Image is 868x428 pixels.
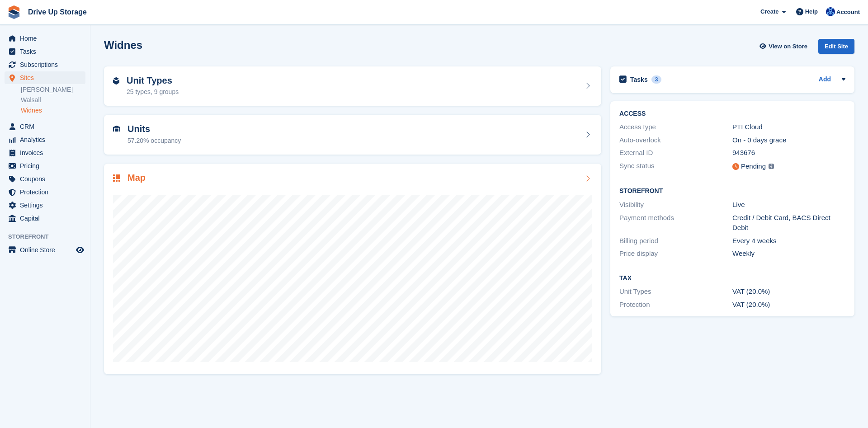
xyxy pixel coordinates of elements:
a: Walsall [21,96,85,104]
a: Widnes [21,106,85,115]
img: Widnes Team [826,7,835,16]
div: Weekly [732,249,845,259]
a: menu [5,58,85,71]
span: Home [20,32,74,45]
div: Unit Types [619,287,732,297]
a: menu [5,120,85,133]
img: icon-info-grey-7440780725fd019a000dd9b08b2336e03edf1995a4989e88bcd33f0948082b44.svg [769,164,774,169]
a: menu [5,71,85,84]
a: menu [5,32,85,45]
span: Tasks [20,45,74,58]
h2: Tax [619,275,845,282]
div: Auto-overlock [619,135,732,146]
span: Online Store [20,244,74,256]
span: Coupons [20,173,74,185]
a: Drive Up Storage [24,5,90,19]
a: menu [5,45,85,58]
span: Subscriptions [20,58,74,71]
div: VAT (20.0%) [732,300,845,310]
span: Pricing [20,160,74,172]
a: menu [5,173,85,185]
img: map-icn-33ee37083ee616e46c38cad1a60f524a97daa1e2b2c8c0bc3eb3415660979fc1.svg [113,174,120,182]
a: menu [5,146,85,159]
div: On - 0 days grace [732,135,845,146]
div: Visibility [619,200,732,210]
div: Every 4 weeks [732,236,845,246]
div: 57.20% occupancy [127,136,181,146]
a: Edit Site [818,39,854,57]
span: Invoices [20,146,74,159]
a: menu [5,186,85,198]
div: Billing period [619,236,732,246]
div: Live [732,200,845,210]
div: Payment methods [619,213,732,233]
span: View on Store [769,42,807,51]
div: Credit / Debit Card, BACS Direct Debit [732,213,845,233]
span: Create [760,7,778,16]
span: CRM [20,120,74,133]
h2: Tasks [630,75,648,84]
span: Help [805,7,818,16]
span: Protection [20,186,74,198]
span: Settings [20,199,74,212]
div: VAT (20.0%) [732,287,845,297]
span: Storefront [8,232,90,241]
a: menu [5,133,85,146]
div: 25 types, 9 groups [127,87,179,97]
div: Access type [619,122,732,132]
a: Unit Types 25 types, 9 groups [104,66,601,106]
h2: Widnes [104,39,142,51]
div: Edit Site [818,39,854,54]
img: stora-icon-8386f47178a22dfd0bd8f6a31ec36ba5ce8667c1dd55bd0f319d3a0aa187defe.svg [7,5,21,19]
h2: Map [127,173,146,183]
div: Protection [619,300,732,310]
a: [PERSON_NAME] [21,85,85,94]
a: menu [5,160,85,172]
h2: Storefront [619,188,845,195]
div: PTI Cloud [732,122,845,132]
div: Pending [741,161,766,172]
a: menu [5,244,85,256]
div: 3 [651,75,662,84]
div: 943676 [732,148,845,158]
div: External ID [619,148,732,158]
a: Preview store [75,245,85,255]
a: Map [104,164,601,375]
h2: Unit Types [127,75,179,86]
h2: ACCESS [619,110,845,118]
span: Account [836,8,860,17]
span: Capital [20,212,74,225]
a: View on Store [758,39,811,54]
a: menu [5,212,85,225]
img: unit-type-icn-2b2737a686de81e16bb02015468b77c625bbabd49415b5ef34ead5e3b44a266d.svg [113,77,119,85]
h2: Units [127,124,181,134]
div: Sync status [619,161,732,172]
a: menu [5,199,85,212]
span: Sites [20,71,74,84]
img: unit-icn-7be61d7bf1b0ce9d3e12c5938cc71ed9869f7b940bace4675aadf7bd6d80202e.svg [113,126,120,132]
a: Units 57.20% occupancy [104,115,601,155]
span: Analytics [20,133,74,146]
div: Price display [619,249,732,259]
a: Add [819,75,831,85]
